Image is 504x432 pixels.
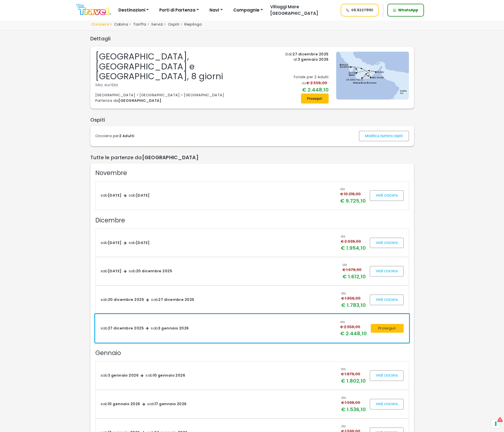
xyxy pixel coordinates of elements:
span: 2 Adulti [119,133,134,138]
div: da [340,187,366,192]
span: 3 gennaio 2026 [298,57,328,62]
div: sab [101,269,122,274]
li: Ospiti [163,22,179,27]
div: da [341,395,366,400]
div: sab [101,373,139,378]
span: 10 gennaio 2026 [153,373,185,378]
span: 27 dicembre 2025 [158,297,194,302]
div: sab [151,297,194,303]
button: Destinazioni [115,5,152,15]
div: sab [129,269,172,274]
li: Servizi [146,22,163,27]
button: Navi [206,5,226,15]
div: Gennaio [95,349,409,357]
span: al: [294,57,298,62]
div: € 1.612,10 [342,273,366,280]
div: € 2.558,00 [340,324,367,330]
div: € 1.802,10 [341,377,366,385]
a: WhatsApp [387,4,424,17]
div: € 2.448,10 [340,330,367,337]
div: Ospiti [90,116,414,124]
div: sab [101,193,122,198]
span: 3 gennaio 2026 [108,373,138,378]
div: € 1.598,00 [341,400,366,406]
div: sab [146,373,185,378]
div: € 1.878,00 [341,372,366,377]
div: Novembre [95,168,409,177]
div: Partenza da [95,98,278,104]
a: Vedi crociera [370,399,404,409]
span: [DATE] [136,240,150,245]
div: Msc euribia [95,81,278,89]
div: da [340,319,367,324]
div: da [302,80,329,86]
div: € 9.725,10 [340,197,366,205]
div: Tutte le partenze da [90,153,414,161]
div: da [342,262,366,267]
div: sab [129,240,150,246]
div: da [341,291,366,296]
span: 17 gennaio 2026 [155,401,187,406]
div: Crociera per [95,133,134,139]
div: sab [101,297,144,303]
a: Vedi crociera [370,190,404,201]
span: € 2.558,00 [306,80,329,85]
div: € 1.678,00 [342,267,366,273]
button: Prosegui [371,324,404,333]
div: Dettagli [90,35,414,43]
span: 20 dicembre 2025 [136,269,172,274]
span: 27 dicembre 2025 [293,52,328,57]
div: € 10.218,00 [340,192,366,197]
span: WhatsApp [398,8,418,13]
div: Totale per 2 Adulti [293,74,329,80]
div: sab [101,326,144,331]
a: Vedi crociera [370,238,404,248]
li: Cabina [109,22,128,27]
span: Dal: [285,52,293,57]
md-outlined-button: Vedi crociera [370,370,404,381]
md-outlined-button: Modifica numero ospiti [359,131,409,141]
div: € 1.954,10 [341,244,366,252]
span: 10 gennaio 2026 [108,401,140,406]
li: Riepilogo [179,22,202,27]
span: 06.62279151 [351,8,373,13]
span: Villaggi Mare [GEOGRAPHIC_DATA] [270,4,318,16]
div: sab [151,326,189,331]
span: 20 dicembre 2025 [108,297,144,302]
div: sab [101,401,140,407]
button: Porti di Partenza [156,5,202,15]
div: € 2.448,10 [302,86,329,94]
span: [DATE] [108,193,122,198]
div: sab [101,240,122,246]
a: Prosegui [301,94,329,104]
img: Logo The Travel [76,4,111,15]
span: [DATE] [108,240,122,245]
div: [GEOGRAPHIC_DATA], [GEOGRAPHIC_DATA] e [GEOGRAPHIC_DATA], 8 giorni [95,52,278,82]
a: Villaggi Mare [GEOGRAPHIC_DATA] [266,4,336,17]
div: sab [147,401,187,407]
div: € 1.536,10 [341,406,366,413]
img: UVQE.jpg [336,52,409,100]
span: [GEOGRAPHIC_DATA] [142,154,199,161]
div: € 1.783,10 [341,301,366,309]
button: Compagnie [230,5,266,15]
li: Tariffa [128,22,146,27]
li: Crociera [90,22,109,27]
div: da [341,424,366,429]
div: € 2.038,00 [341,239,366,244]
span: 3 gennaio 2026 [158,326,189,331]
a: Vedi crociera [370,266,404,277]
a: 06.62279151 [341,4,379,17]
div: da [341,234,366,239]
md-outlined-button: Vedi crociera [370,295,404,305]
span: [DATE] [108,269,122,274]
span: [DATE] [136,193,150,198]
div: € 1.858,00 [341,296,366,301]
span: [GEOGRAPHIC_DATA] [118,98,161,103]
div: sab [129,193,150,198]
